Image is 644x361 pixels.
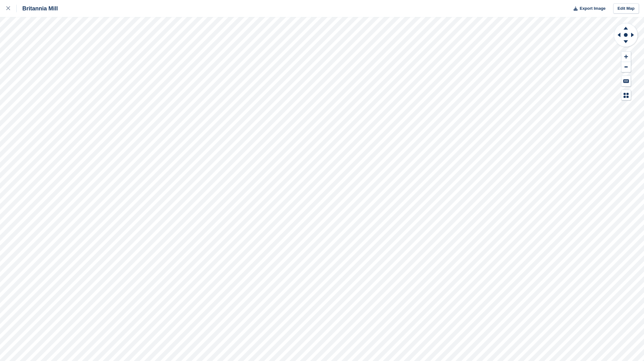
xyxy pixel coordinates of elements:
button: Map Legend [621,90,631,100]
button: Keyboard Shortcuts [621,76,631,86]
a: Edit Map [613,3,639,14]
button: Export Image [570,3,606,14]
div: Britannia Mill [17,5,58,12]
button: Zoom Out [621,62,631,72]
button: Zoom In [621,52,631,62]
span: Export Image [580,5,605,12]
